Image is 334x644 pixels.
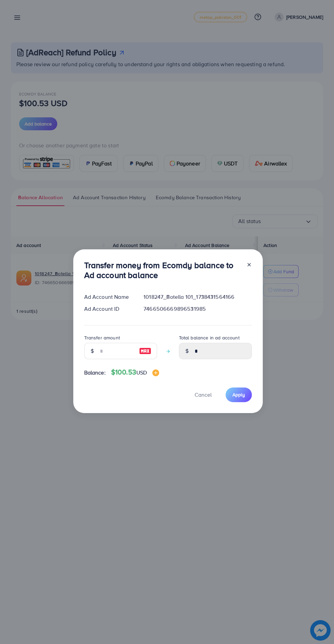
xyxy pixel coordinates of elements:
div: Ad Account ID [79,305,138,313]
h3: Transfer money from Ecomdy balance to Ad account balance [84,260,241,280]
span: USD [136,369,147,376]
label: Transfer amount [84,334,120,341]
button: Apply [226,387,252,402]
span: Apply [232,391,245,398]
label: Total balance in ad account [179,334,240,341]
div: 1018247_Botella 101_1738431564166 [138,293,257,301]
span: Cancel [195,391,212,398]
div: Ad Account Name [79,293,138,301]
img: image [139,347,151,355]
span: Balance: [84,369,106,377]
h4: $100.53 [111,368,160,377]
div: 7466506669896531985 [138,305,257,313]
img: image [152,369,159,376]
button: Cancel [186,387,220,402]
